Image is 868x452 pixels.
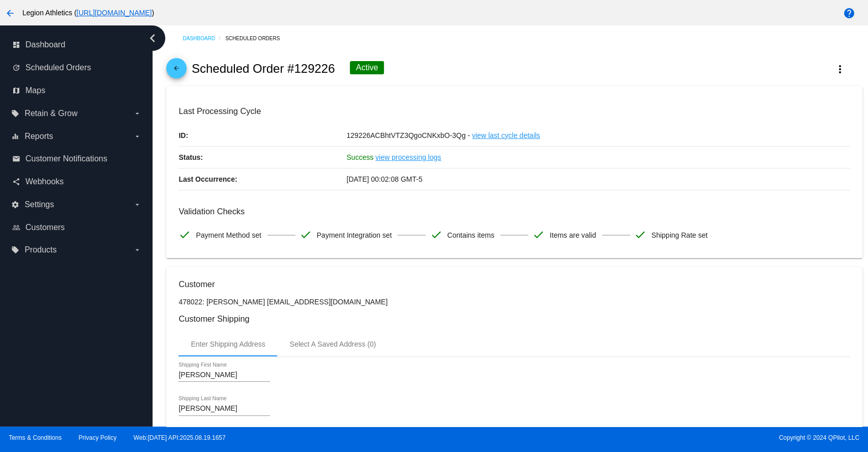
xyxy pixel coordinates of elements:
[133,246,141,254] i: arrow_drop_down
[11,246,19,254] i: local_offer
[178,298,850,306] p: 478022: [PERSON_NAME] [EMAIL_ADDRESS][DOMAIN_NAME]
[4,7,16,19] mat-icon: arrow_back
[183,31,225,46] a: Dashboard
[133,132,141,140] i: arrow_drop_down
[532,229,545,241] mat-icon: check
[11,132,19,140] i: equalizer
[178,106,850,116] h3: Last Processing Cycle
[25,177,64,186] span: Webhooks
[447,224,494,246] span: Contains items
[77,9,152,17] a: [URL][DOMAIN_NAME]
[170,65,183,77] mat-icon: arrow_back
[12,82,141,99] a: map Maps
[178,229,191,241] mat-icon: check
[25,154,107,163] span: Customer Notifications
[634,229,646,241] mat-icon: check
[12,174,141,190] a: share Webhooks
[317,224,392,246] span: Payment Integration set
[11,201,19,209] i: settings
[12,41,20,49] i: dashboard
[133,201,141,209] i: arrow_drop_down
[25,40,65,49] span: Dashboard
[12,87,20,95] i: map
[225,31,289,46] a: Scheduled Orders
[290,340,376,348] div: Select A Saved Address (0)
[24,200,54,209] span: Settings
[12,60,141,76] a: update Scheduled Orders
[12,37,141,53] a: dashboard Dashboard
[25,223,65,232] span: Customers
[834,63,846,75] mat-icon: more_vert
[12,219,141,236] a: people_outline Customers
[144,30,161,46] i: chevron_left
[24,245,56,255] span: Products
[350,61,384,74] div: Active
[443,434,859,441] span: Copyright © 2024 QPilot, LLC
[192,62,335,76] h2: Scheduled Order #129226
[843,7,855,19] mat-icon: help
[133,109,141,118] i: arrow_drop_down
[12,223,20,232] i: people_outline
[178,279,850,289] h3: Customer
[25,86,45,95] span: Maps
[191,340,265,348] div: Enter Shipping Address
[9,434,62,441] a: Terms & Conditions
[346,131,470,139] span: 129226ACBhtVTZ3QgoCNKxbO-3Qg -
[178,314,850,324] h3: Customer Shipping
[12,155,20,163] i: email
[11,109,19,118] i: local_offer
[134,434,226,441] a: Web:[DATE] API:2025.08.19.1657
[651,224,708,246] span: Shipping Rate set
[178,371,270,379] input: Shipping First Name
[24,132,53,141] span: Reports
[178,405,270,413] input: Shipping Last Name
[12,178,20,186] i: share
[79,434,117,441] a: Privacy Policy
[178,207,850,216] h3: Validation Checks
[472,125,540,146] a: view last cycle details
[196,224,261,246] span: Payment Method set
[346,175,422,183] span: [DATE] 00:02:08 GMT-5
[300,229,312,241] mat-icon: check
[178,125,346,146] p: ID:
[178,147,346,168] p: Status:
[12,64,20,72] i: update
[346,153,373,161] span: Success
[12,151,141,167] a: email Customer Notifications
[550,224,596,246] span: Items are valid
[25,63,91,72] span: Scheduled Orders
[430,229,442,241] mat-icon: check
[22,9,154,17] span: Legion Athletics ( )
[375,147,441,168] a: view processing logs
[24,109,77,118] span: Retain & Grow
[178,168,346,190] p: Last Occurrence:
